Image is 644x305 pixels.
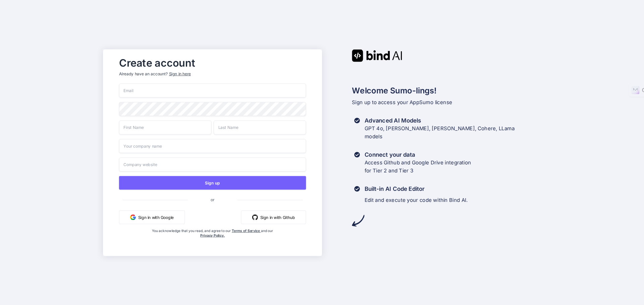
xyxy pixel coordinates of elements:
p: Already have an account? [119,71,306,77]
p: Access Github and Google Drive integration for Tier 2 and Tier 3 [365,158,471,174]
h2: Welcome Sumo-lings! [352,84,541,96]
input: Your company name [119,139,306,153]
p: Edit and execute your code within Bind AI. [365,196,468,204]
input: First Name [119,120,211,134]
img: arrow [352,214,364,227]
div: Sign in here [169,71,191,77]
button: Sign in with Github [241,210,306,224]
button: Sign up [119,176,306,189]
h3: Advanced AI Models [365,117,515,125]
img: github [252,214,258,220]
h3: Built-in AI Code Editor [365,185,468,193]
h3: Connect your data [365,151,471,159]
div: You acknowledge that you read, and agree to our and our [150,228,275,251]
input: Email [119,83,306,97]
input: Company website [119,157,306,171]
p: GPT 4o, [PERSON_NAME], [PERSON_NAME], Cohere, LLama models [365,124,515,140]
img: Bind AI logo [352,49,402,62]
img: google [130,214,136,220]
a: Privacy Policy. [200,233,225,237]
h2: Create account [119,58,306,67]
a: Terms of Service [232,228,261,233]
button: Sign in with Google [119,210,185,224]
input: Last Name [214,120,306,134]
span: or [188,192,237,206]
p: Sign up to access your AppSumo license [352,98,541,106]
